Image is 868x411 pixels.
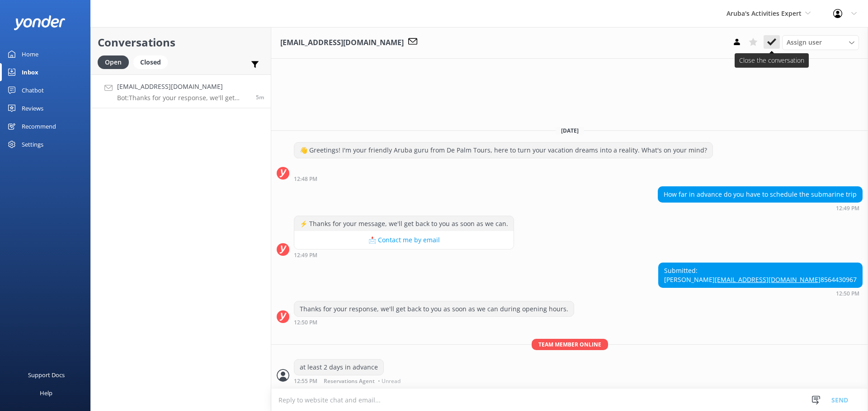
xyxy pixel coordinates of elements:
[378,379,401,384] span: • Unread
[726,9,802,18] span: Aruba's Activities Expert
[117,94,249,102] p: Bot: Thanks for your response, we'll get back to you as soon as we can during opening hours.
[294,252,514,258] div: Aug 25 2025 12:49pm (UTC -04:00) America/Caracas
[294,231,514,249] button: 📩 Contact me by email
[658,290,863,296] div: Aug 25 2025 12:50pm (UTC -04:00) America/Caracas
[98,55,129,69] div: Open
[787,37,822,47] span: Assign user
[28,366,65,384] div: Support Docs
[294,301,574,317] div: Thanks for your response, we'll get back to you as soon as we can during opening hours.
[294,253,317,258] strong: 12:49 PM
[294,319,574,325] div: Aug 25 2025 12:50pm (UTC -04:00) America/Caracas
[22,117,56,135] div: Recommend
[324,379,375,384] span: Reservations Agent
[22,135,43,153] div: Settings
[658,187,862,202] div: How far in advance do you have to schedule the submarine trip
[836,291,859,296] strong: 12:50 PM
[98,57,133,67] a: Open
[715,275,821,284] a: [EMAIL_ADDRESS][DOMAIN_NAME]
[294,378,403,384] div: Aug 25 2025 12:55pm (UTC -04:00) America/Caracas
[22,63,38,81] div: Inbox
[532,339,608,350] span: Team member online
[91,74,271,108] a: [EMAIL_ADDRESS][DOMAIN_NAME]Bot:Thanks for your response, we'll get back to you as soon as we can...
[133,57,172,67] a: Closed
[556,127,584,134] span: [DATE]
[133,55,168,69] div: Closed
[294,379,317,384] strong: 12:55 PM
[659,263,862,287] div: Submitted: [PERSON_NAME] 8564430967
[294,360,383,375] div: at least 2 days in advance
[294,143,712,158] div: 👋 Greetings! I'm your friendly Aruba guru from De Palm Tours, here to turn your vacation dreams i...
[256,93,264,101] span: Aug 25 2025 12:50pm (UTC -04:00) America/Caracas
[98,34,264,51] h2: Conversations
[658,205,863,211] div: Aug 25 2025 12:49pm (UTC -04:00) America/Caracas
[22,99,43,117] div: Reviews
[836,206,859,211] strong: 12:49 PM
[22,45,38,63] div: Home
[294,175,713,182] div: Aug 25 2025 12:48pm (UTC -04:00) America/Caracas
[14,15,66,30] img: yonder-white-logo.png
[22,81,44,99] div: Chatbot
[280,37,404,49] h3: [EMAIL_ADDRESS][DOMAIN_NAME]
[294,176,317,182] strong: 12:48 PM
[294,320,317,325] strong: 12:50 PM
[40,384,52,402] div: Help
[117,82,249,92] h4: [EMAIL_ADDRESS][DOMAIN_NAME]
[782,35,859,50] div: Assign User
[294,216,514,231] div: ⚡ Thanks for your message, we'll get back to you as soon as we can.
